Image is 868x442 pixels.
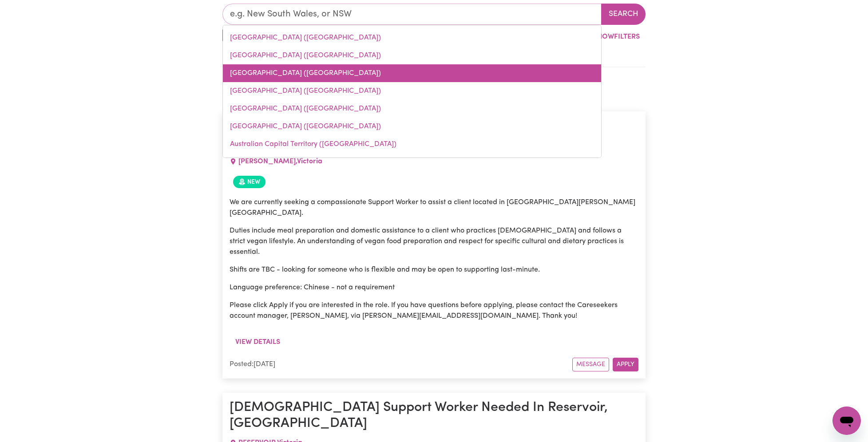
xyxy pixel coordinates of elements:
[223,47,601,64] a: Western Australia (WA)
[832,406,861,435] iframe: Button to launch messaging window
[223,64,601,82] a: Victoria (VIC)
[223,118,601,135] a: Northern Territory (NT)
[230,225,639,257] p: Duties include meal preparation and domestic assistance to a client who practices [DEMOGRAPHIC_DA...
[223,29,601,47] a: New South Wales (NSW)
[238,158,322,165] span: [PERSON_NAME] , Victoria
[222,25,602,158] div: menu-options
[230,300,639,321] p: Please click Apply if you are interested in the role. If you have questions before applying, plea...
[222,4,602,25] input: e.g. New South Wales, or NSW
[230,359,573,370] div: Posted: [DATE]
[223,135,601,153] a: Australian Capital Territory (ACT)
[572,358,609,371] button: Message
[613,358,638,371] button: Apply for this job
[233,176,266,188] span: Job posted within the last 30 days
[230,400,639,432] h1: [DEMOGRAPHIC_DATA] Support Worker Needed In Reservoir, [GEOGRAPHIC_DATA]
[230,264,639,275] p: Shifts are TBC - looking for someone who is flexible and may be open to supporting last-minute.
[230,197,639,218] p: We are currently seeking a compassionate Support Worker to assist a client located in [GEOGRAPHIC...
[223,153,601,171] a: Tasmania (TAS)
[223,100,601,118] a: South Australia (SA)
[593,33,614,40] span: Show
[601,4,646,25] button: Search
[223,82,601,100] a: Queensland (QLD)
[230,334,286,351] button: View details
[577,28,646,45] button: ShowFilters
[230,282,639,293] p: Language preference: Chinese - not a requirement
